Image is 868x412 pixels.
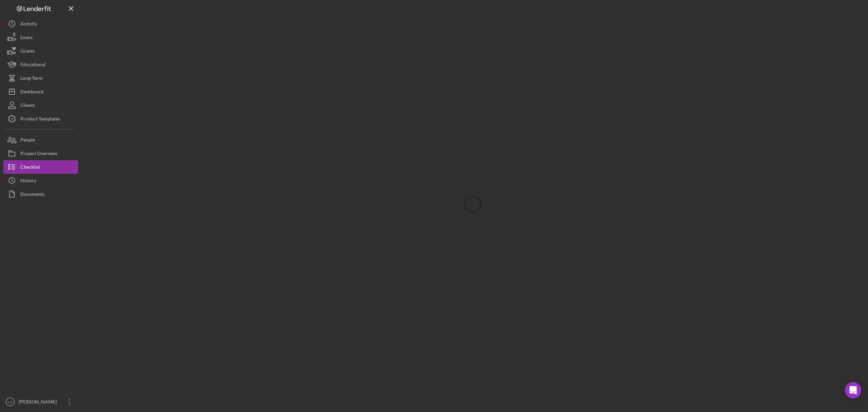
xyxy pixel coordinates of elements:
div: Long-Term [20,71,43,87]
button: Educational [3,58,78,71]
button: Long-Term [3,71,78,85]
div: Product Templates [20,112,60,127]
div: Activity [20,17,37,32]
div: History [20,174,36,189]
button: Loans [3,31,78,44]
button: Project Overview [3,147,78,160]
button: Product Templates [3,112,78,126]
div: [PERSON_NAME] [17,395,61,410]
button: Clients [3,98,78,112]
button: People [3,133,78,147]
div: Dashboard [20,85,43,100]
div: Open Intercom Messenger [845,382,861,398]
text: LS [8,400,12,404]
div: Documents [20,187,44,203]
div: Grants [20,44,35,59]
button: Activity [3,17,78,31]
button: Grants [3,44,78,58]
button: Documents [3,187,78,201]
button: Checklist [3,160,78,174]
button: Dashboard [3,85,78,98]
div: Educational [20,58,45,73]
div: People [20,133,35,148]
div: Clients [20,98,35,114]
div: Loans [20,31,33,46]
div: Project Overview [20,147,57,162]
button: LS[PERSON_NAME] [3,395,78,409]
div: Checklist [20,160,40,175]
button: History [3,174,78,187]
